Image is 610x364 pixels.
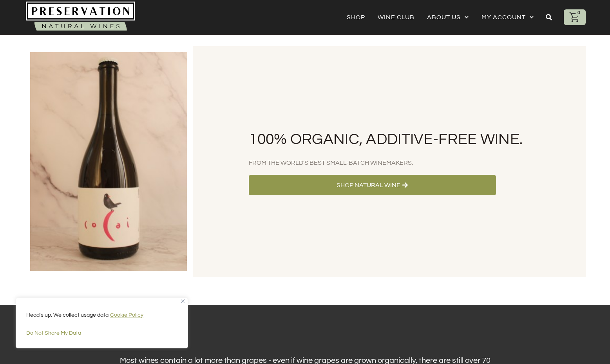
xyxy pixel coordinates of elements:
[378,12,415,23] a: Wine Club
[347,12,365,23] a: Shop
[26,2,135,33] img: Natural-organic-biodynamic-wine
[249,159,529,167] h2: From the World's Best Small-Batch Winemakers.
[181,299,185,303] img: Close
[347,12,534,23] nav: Menu
[249,128,529,151] h1: 100% Organic, Additive-Free Wine.
[337,181,400,189] span: Shop Natural Wine
[26,326,177,340] button: Do Not Share My Data
[249,175,496,195] a: Shop Natural Wine
[576,9,583,16] div: 0
[110,312,144,318] a: Cookie Policy
[427,12,469,23] a: About Us
[481,12,534,23] a: My account
[26,310,177,320] p: Head's up: We collect usage data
